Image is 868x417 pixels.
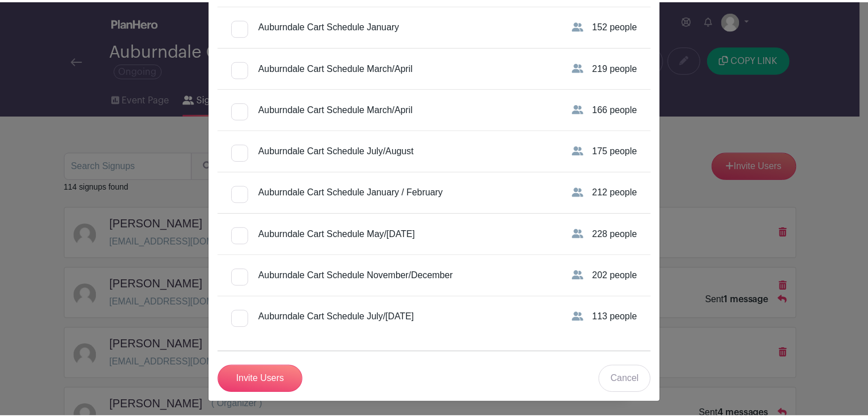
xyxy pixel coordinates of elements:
div: 202 people [578,269,643,283]
a: Cancel [604,366,657,394]
div: Auburndale Cart Schedule January / February [261,186,447,199]
div: 228 people [578,227,643,241]
div: Auburndale Cart Schedule July/[DATE] [261,311,418,324]
div: 166 people [578,102,643,116]
input: Invite Users [220,366,305,394]
div: Auburndale Cart Schedule March/April [261,61,417,74]
div: Auburndale Cart Schedule May/[DATE] [261,227,419,241]
div: Auburndale Cart Schedule November/December [261,269,457,283]
div: 175 people [578,144,643,158]
div: 212 people [578,186,643,199]
div: 219 people [578,61,643,74]
div: Auburndale Cart Schedule July/August [261,144,418,158]
div: 113 people [578,311,643,324]
div: Auburndale Cart Schedule January [261,19,403,33]
div: 152 people [578,19,643,33]
div: Auburndale Cart Schedule March/April [261,102,417,116]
